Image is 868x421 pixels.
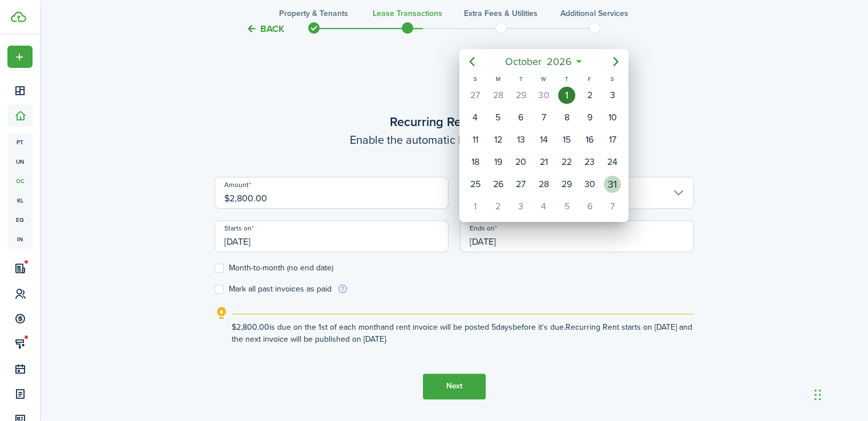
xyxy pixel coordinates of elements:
div: Sunday, October 4, 2026 [466,109,483,126]
div: Saturday, October 17, 2026 [604,131,621,148]
div: Friday, October 16, 2026 [581,131,598,148]
div: Monday, October 5, 2026 [490,109,507,126]
div: Friday, October 9, 2026 [581,109,598,126]
mbsc-button: October2026 [498,51,579,72]
div: Saturday, October 10, 2026 [604,109,621,126]
div: Monday, September 28, 2026 [490,87,507,104]
div: Sunday, October 25, 2026 [466,176,483,193]
div: Thursday, October 15, 2026 [558,131,575,148]
div: Sunday, October 18, 2026 [466,153,483,171]
div: Tuesday, October 13, 2026 [512,131,530,148]
div: Friday, November 6, 2026 [581,198,598,215]
div: W [532,74,555,84]
div: Wednesday, September 30, 2026 [535,87,552,104]
div: Thursday, October 29, 2026 [558,176,575,193]
mbsc-button: Next page [604,50,627,73]
div: Saturday, October 3, 2026 [604,87,621,104]
div: Thursday, October 22, 2026 [558,153,575,171]
div: T [510,74,532,84]
div: Monday, October 12, 2026 [490,131,507,148]
div: Tuesday, November 3, 2026 [512,198,530,215]
div: Wednesday, October 7, 2026 [535,109,552,126]
div: Tuesday, October 20, 2026 [512,153,530,171]
div: Monday, November 2, 2026 [490,198,507,215]
div: Saturday, November 7, 2026 [604,198,621,215]
div: Tuesday, October 6, 2026 [512,109,530,126]
div: Wednesday, October 14, 2026 [535,131,552,148]
div: Sunday, November 1, 2026 [466,198,483,215]
div: Saturday, October 31, 2026 [604,176,621,193]
div: Thursday, October 8, 2026 [558,109,575,126]
span: October [502,51,544,72]
div: Wednesday, November 4, 2026 [535,198,552,215]
div: Friday, October 23, 2026 [581,153,598,171]
div: Monday, October 26, 2026 [490,176,507,193]
div: T [555,74,578,84]
div: Tuesday, October 27, 2026 [512,176,530,193]
div: Saturday, October 24, 2026 [604,153,621,171]
div: S [601,74,624,84]
div: Wednesday, October 28, 2026 [535,176,552,193]
div: M [487,74,510,84]
div: Tuesday, September 29, 2026 [512,87,530,104]
div: Friday, October 2, 2026 [581,87,598,104]
div: Sunday, September 27, 2026 [466,87,483,104]
div: Wednesday, October 21, 2026 [535,153,552,171]
div: S [463,74,486,84]
span: 2026 [544,51,574,72]
div: F [578,74,601,84]
div: Thursday, November 5, 2026 [558,198,575,215]
div: Monday, October 19, 2026 [490,153,507,171]
mbsc-button: Previous page [461,50,483,73]
div: Sunday, October 11, 2026 [466,131,483,148]
div: Thursday, October 1, 2026 [558,87,575,104]
div: Friday, October 30, 2026 [581,176,598,193]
